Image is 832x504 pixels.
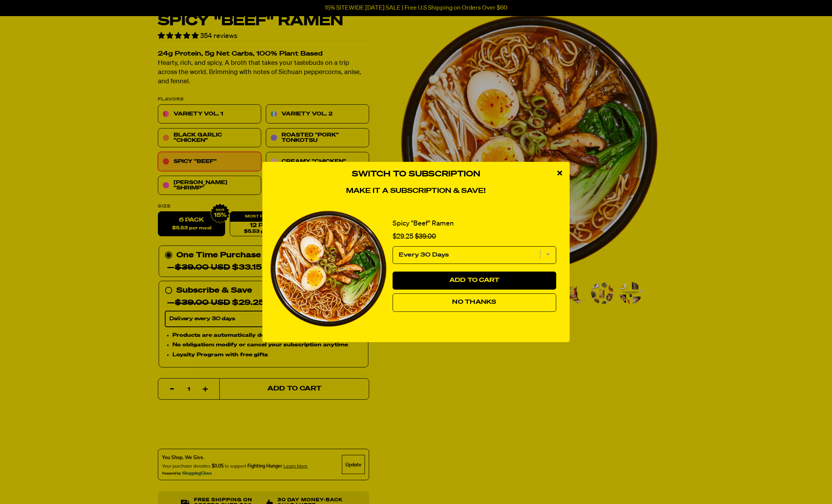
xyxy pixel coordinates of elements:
h4: Make it a subscription & save! [270,187,562,196]
div: close modal [550,162,570,185]
button: Add to Cart [393,272,556,290]
img: View Spicy "Beef" Ramen [270,211,387,326]
span: Add to Cart [449,277,500,283]
span: $39.00 [415,233,436,240]
select: subscription frequency [393,246,556,264]
button: No Thanks [393,293,556,312]
h3: Switch to Subscription [270,170,562,179]
span: $29.25 [393,233,413,240]
div: 1 of 1 [270,203,562,334]
span: No Thanks [452,299,496,305]
a: Spicy "Beef" Ramen [393,218,454,229]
